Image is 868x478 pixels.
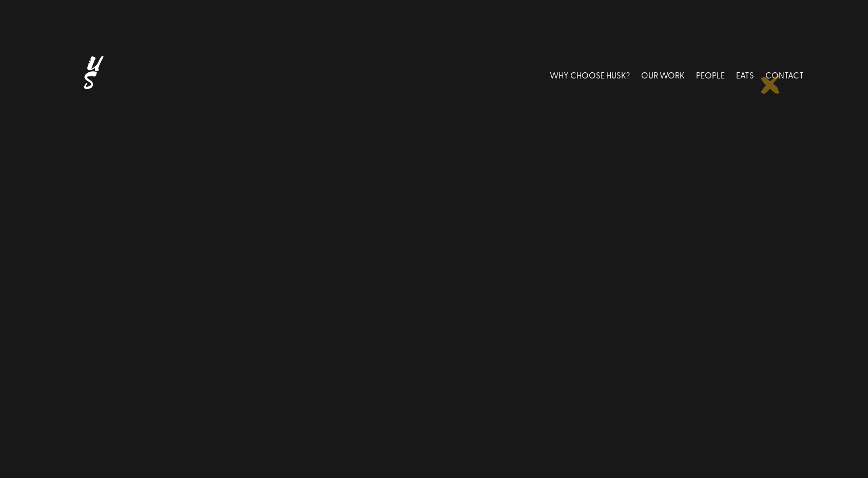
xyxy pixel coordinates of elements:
a: WHY CHOOSE HUSK? [550,52,630,97]
img: Husk logo [65,52,121,97]
a: PEOPLE [696,52,725,97]
a: OUR WORK [641,52,685,97]
a: CONTACT [765,52,804,97]
a: EATS [736,52,754,97]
